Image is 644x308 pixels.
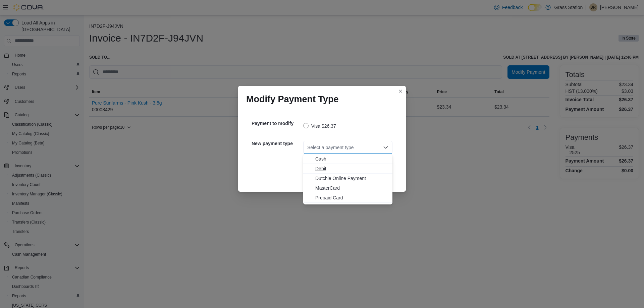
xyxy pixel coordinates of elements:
button: Prepaid Card [303,193,392,203]
span: Cash [315,156,388,162]
button: Dutchie Online Payment [303,174,392,183]
button: MasterCard [303,183,392,193]
label: Visa $26.37 [303,122,336,130]
span: Prepaid Card [315,194,388,201]
div: Choose from the following options [303,154,392,203]
span: Dutchie Online Payment [315,175,388,182]
span: Debit [315,165,388,172]
input: Accessible screen reader label [307,143,308,151]
button: Closes this modal window [396,87,405,95]
h1: Modify Payment Type [246,94,339,105]
button: Debit [303,164,392,174]
h5: New payment type [252,137,302,150]
button: Close list of options [383,145,388,150]
span: MasterCard [315,185,388,191]
h5: Payment to modify [252,117,302,130]
button: Cash [303,154,392,164]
